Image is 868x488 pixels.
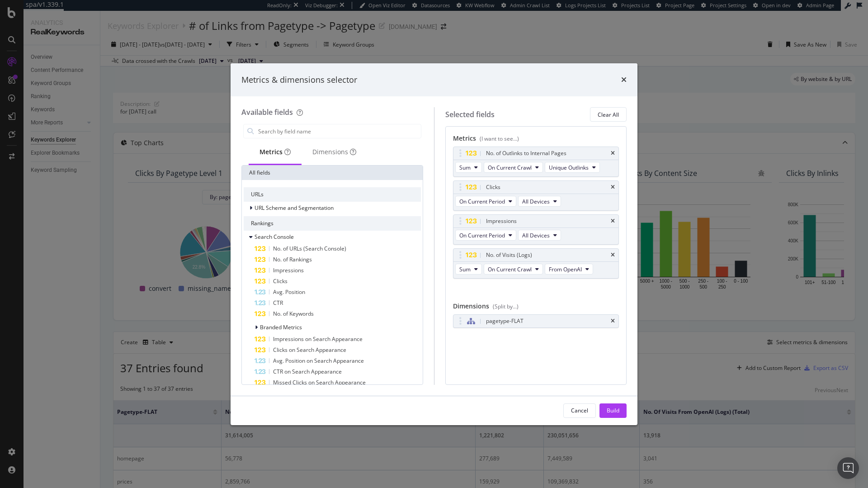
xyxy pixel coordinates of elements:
span: URL Scheme and Segmentation [255,204,334,212]
span: Avg. Position [273,288,305,296]
div: Available fields [241,107,293,117]
span: On Current Crawl [488,164,532,171]
span: Avg. Position on Search Appearance [273,357,364,365]
span: No. of Rankings [273,256,312,263]
span: Branded Metrics [260,323,302,331]
div: times [611,151,615,156]
div: times [611,252,615,258]
div: Impressions [486,217,517,226]
span: All Devices [522,232,550,239]
button: On Current Period [455,196,516,207]
button: From OpenAI [545,264,593,275]
div: times [611,318,615,324]
span: On Current Period [459,232,505,239]
button: Clear All [590,107,627,122]
span: From OpenAI [549,265,582,273]
span: Clicks on Search Appearance [273,346,346,354]
button: Cancel [563,403,596,418]
div: No. of Outlinks to Internal PagestimesSumOn Current CrawlUnique Outlinks [453,147,619,177]
div: Metrics & dimensions selector [241,74,357,86]
div: ClickstimesOn Current PeriodAll Devices [453,180,619,211]
div: Dimensions [453,302,619,314]
div: Clicks [486,183,500,192]
div: Clear All [598,111,619,118]
span: No. of URLs (Search Console) [273,245,346,252]
button: On Current Crawl [484,264,543,275]
span: All Devices [522,198,550,205]
button: Sum [455,162,482,173]
div: (Split by...) [493,303,519,310]
div: times [621,74,627,86]
span: Missed Clicks on Search Appearance [273,379,366,386]
button: Build [599,403,627,418]
span: CTR [273,299,283,307]
input: Search by field name [257,124,421,138]
span: Unique Outlinks [549,164,589,171]
button: Unique Outlinks [545,162,600,173]
div: No. of Visits (Logs) [486,251,532,260]
span: On Current Period [459,198,505,205]
button: On Current Crawl [484,162,543,173]
div: URLs [244,187,421,202]
span: Search Console [255,233,294,241]
span: Sum [459,265,471,273]
div: No. of Outlinks to Internal Pages [486,149,566,158]
span: Sum [459,164,471,171]
span: Impressions on Search Appearance [273,335,363,343]
div: (I want to see...) [480,135,519,142]
span: On Current Crawl [488,265,532,273]
div: Open Intercom Messenger [837,457,859,479]
span: CTR on Search Appearance [273,368,342,375]
div: Metrics [453,134,619,147]
button: On Current Period [455,230,516,241]
button: Sum [455,264,482,275]
div: Selected fields [445,109,495,120]
div: ImpressionstimesOn Current PeriodAll Devices [453,214,619,245]
div: Rankings [244,216,421,231]
button: All Devices [518,230,561,241]
div: times [611,218,615,224]
div: No. of Visits (Logs)timesSumOn Current CrawlFrom OpenAI [453,248,619,279]
button: All Devices [518,196,561,207]
div: All fields [242,166,423,180]
div: Cancel [571,407,588,414]
div: Dimensions [312,147,356,156]
div: times [611,185,615,190]
span: No. of Keywords [273,310,314,317]
div: modal [231,63,637,425]
div: pagetype-FLATtimes [453,314,619,328]
span: Impressions [273,266,304,274]
div: Build [607,407,619,414]
span: Clicks [273,277,288,285]
div: pagetype-FLAT [486,317,524,326]
div: Metrics [259,147,291,156]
